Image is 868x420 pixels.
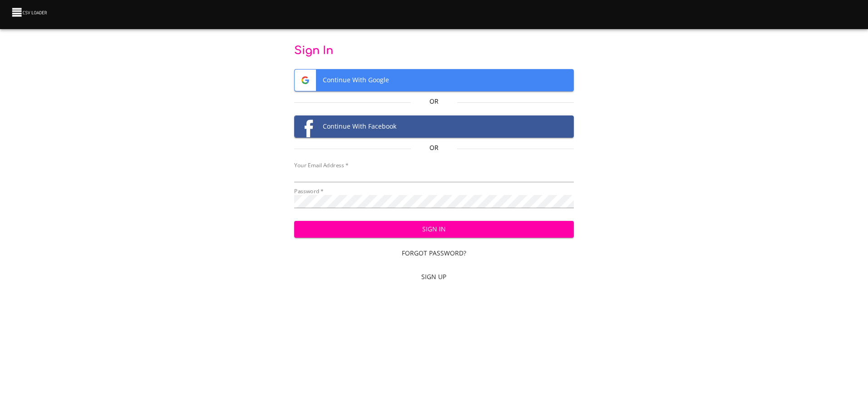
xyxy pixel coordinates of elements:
p: Or [411,97,458,106]
span: Continue With Google [295,70,573,91]
img: Google logo [295,70,316,91]
span: Sign In [301,224,567,235]
p: Or [411,143,458,152]
a: Sign Up [294,269,574,285]
a: Forgot Password? [294,245,574,262]
span: Continue With Facebook [295,116,573,137]
img: Facebook logo [295,116,316,137]
label: Your Email Address [294,163,348,168]
img: CSV Loader [11,6,49,19]
button: Facebook logoContinue With Facebook [294,115,574,138]
span: Sign Up [298,271,570,283]
p: Sign In [294,44,574,58]
button: Sign In [294,221,574,238]
span: Forgot Password? [298,248,570,259]
button: Google logoContinue With Google [294,69,574,91]
label: Password [294,189,324,194]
